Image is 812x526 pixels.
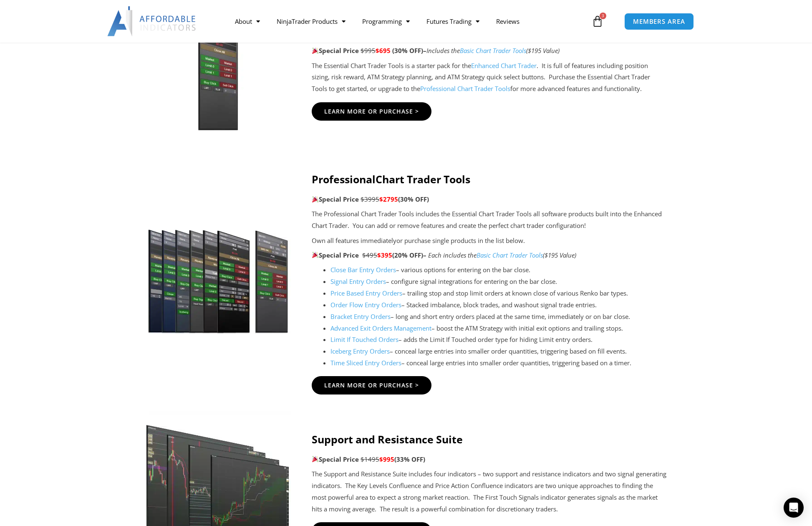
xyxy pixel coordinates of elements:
img: Essential-Chart-Trader-Toolsjpg | Affordable Indicators – NinjaTrader [145,5,291,131]
nav: Menu [227,12,590,31]
div: Open Intercom Messenger [784,498,804,518]
i: Includes the ($195 Value) [426,46,560,55]
a: Futures Trading [418,12,488,31]
li: – boost the ATM Strategy with initial exit options and trailing stops. [330,323,667,334]
img: 🎉 [312,196,318,202]
strong: Support and Resistance Suite [312,432,463,446]
a: Basic Chart Trader Tools [477,251,543,259]
strong: Special Price [312,251,359,259]
span: $1495 [361,455,379,463]
li: – adds the Limit If Touched order type for hiding Limit entry orders. [330,334,667,346]
a: Price Based Entry Orders [330,289,402,297]
span: $2795 [379,195,398,203]
img: LogoAI | Affordable Indicators – NinjaTrader [107,6,197,36]
a: Learn More Or Purchase > [312,102,431,121]
p: The Essential Chart Trader Tools is a starter pack for the . It is full of features including pos... [312,60,667,95]
a: Signal Entry Orders [330,277,386,286]
a: Order Flow Entry Orders [330,301,401,309]
strong: Special Price [312,46,359,55]
a: About [227,12,268,31]
strong: Special Price [312,195,359,203]
a: Enhanced Chart Trader [471,61,537,70]
span: $3995 [361,195,379,203]
img: ProfessionalToolsBundlePagejpg | Affordable Indicators – NinjaTrader [145,208,291,334]
span: Learn More Or Purchase > [324,382,419,388]
a: Close Bar Entry Orders [330,266,396,274]
span: $695 [376,46,391,55]
li: – various options for entering on the bar close. [330,264,667,276]
span: $395 [377,251,392,259]
li: – configure signal integrations for entering on the bar close. [330,276,667,288]
strong: Special Price [312,455,359,463]
p: The Professional Chart Trader Tools includes the Essential Chart Trader Tools all software produc... [312,208,667,232]
span: MEMBERS AREA [633,18,685,25]
a: Bracket Entry Orders [330,312,391,321]
a: Reviews [488,12,528,31]
img: 🎉 [312,456,318,462]
span: Learn More Or Purchase > [324,109,419,114]
img: 🎉 [312,252,318,258]
span: $995 [379,455,394,463]
a: Learn More Or Purchase > [312,376,431,394]
span: or purchase single products in the list below. [396,236,525,245]
b: (30% OFF) [392,46,426,55]
img: 🎉 [312,48,318,54]
span: 3 [600,13,606,19]
a: Iceberg Entry Orders [330,347,390,355]
i: Each includes the ($195 Value) [428,251,576,259]
strong: Chart Trader Tools [376,172,470,186]
a: Limit If Touched Orders [330,335,398,344]
span: $995 [361,46,376,55]
a: 3 [579,9,616,33]
a: NinjaTrader Products [268,12,354,31]
strong: – [423,251,426,259]
p: The Support and Resistance Suite includes four indicators – two support and resistance indicators... [312,468,667,515]
li: – conceal large entries into smaller order quantities, triggering based on fill events. [330,346,667,357]
a: Advanced Exit Orders Management [330,324,431,332]
li: – conceal large entries into smaller order quantities, triggering based on a timer. [330,357,667,369]
li: – Stacked imbalance, block trades, and washout signal trade entries. [330,299,667,311]
a: Programming [354,12,418,31]
b: (30% OFF) [398,195,429,203]
span: Own all features immediately [312,236,396,245]
a: Basic Chart Trader Tools [460,46,526,55]
a: Professional Chart Trader Tools [420,84,510,93]
li: – trailing stop and stop limit orders at known close of various Renko bar types. [330,288,667,299]
h4: Professional [312,173,667,185]
strong: – [423,46,426,55]
li: – long and short entry orders placed at the same time, immediately or on bar close. [330,311,667,323]
a: Time Sliced Entry Orders [330,359,401,367]
b: (20% OFF) [392,251,423,259]
a: MEMBERS AREA [624,13,694,30]
b: (33% OFF) [394,455,425,463]
span: $495 [362,251,377,259]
